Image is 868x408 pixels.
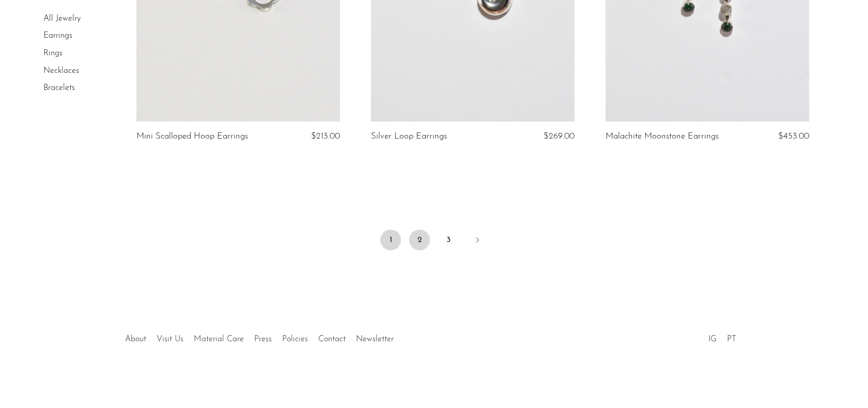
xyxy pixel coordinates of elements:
[371,132,447,141] a: Silver Loop Earrings
[43,32,72,40] a: Earrings
[380,230,401,250] span: 1
[318,335,346,343] a: Contact
[157,335,183,343] a: Visit Us
[43,84,75,92] a: Bracelets
[43,14,81,23] a: All Jewelry
[409,230,430,250] a: 2
[194,335,244,343] a: Material Care
[43,67,79,75] a: Necklaces
[606,132,719,141] a: Malachite Moonstone Earrings
[467,230,488,252] a: Next
[727,335,736,343] a: PT
[703,327,741,346] ul: Social Medias
[438,230,459,250] a: 3
[120,327,399,346] ul: Quick links
[544,132,575,141] span: $269.00
[778,132,809,141] span: $453.00
[254,335,272,343] a: Press
[708,335,717,343] a: IG
[43,49,63,57] a: Rings
[282,335,308,343] a: Policies
[311,132,340,141] span: $213.00
[125,335,146,343] a: About
[136,132,248,141] a: Mini Scalloped Hoop Earrings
